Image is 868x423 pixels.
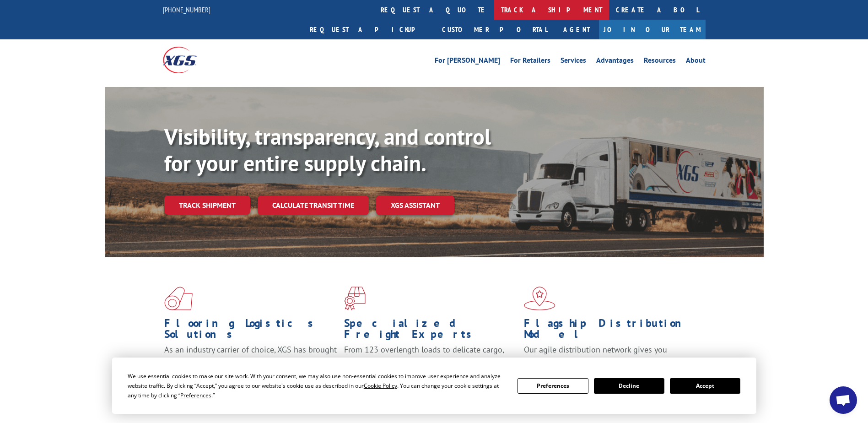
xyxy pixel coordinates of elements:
[180,391,211,399] span: Preferences
[554,20,599,39] a: Agent
[518,378,588,394] button: Preferences
[561,57,586,67] a: Services
[594,378,664,394] button: Decline
[128,371,507,400] div: We use essential cookies to make our site work. With your consent, we may also use non-essential ...
[163,5,210,14] a: [PHONE_NUMBER]
[164,287,193,310] img: xgs-icon-total-supply-chain-intelligence-red
[258,195,369,215] a: Calculate transit time
[644,57,676,67] a: Resources
[670,378,740,394] button: Accept
[303,20,435,39] a: Request a pickup
[596,57,634,67] a: Advantages
[435,57,500,67] a: For [PERSON_NAME]
[830,386,857,414] a: Open chat
[112,358,756,414] div: Cookie Consent Prompt
[344,318,517,344] h1: Specialized Freight Experts
[599,20,706,39] a: Join Our Team
[376,195,454,215] a: XGS ASSISTANT
[344,344,517,385] p: From 123 overlength loads to delicate cargo, our experienced staff knows the best way to move you...
[164,195,250,215] a: Track shipment
[164,318,337,344] h1: Flooring Logistics Solutions
[686,57,706,67] a: About
[164,122,491,177] b: Visibility, transparency, and control for your entire supply chain.
[435,20,554,39] a: Customer Portal
[344,287,366,310] img: xgs-icon-focused-on-flooring-red
[364,382,397,390] span: Cookie Policy
[524,318,697,344] h1: Flagship Distribution Model
[510,57,550,67] a: For Retailers
[524,287,555,310] img: xgs-icon-flagship-distribution-model-red
[524,344,692,366] span: Our agile distribution network gives you nationwide inventory management on demand.
[164,344,337,377] span: As an industry carrier of choice, XGS has brought innovation and dedication to flooring logistics...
